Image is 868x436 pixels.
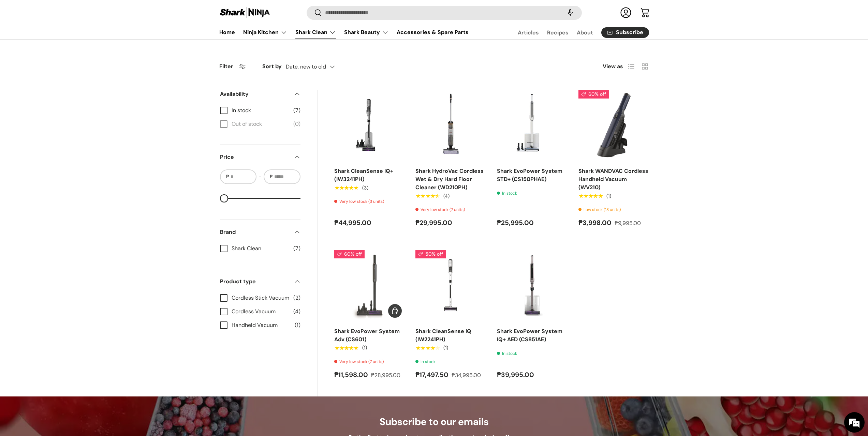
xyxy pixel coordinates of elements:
[518,26,539,39] a: Articles
[578,90,649,161] a: Shark WANDVAC Cordless Handheld Vacuum (WV210)
[220,90,290,98] span: Availability
[220,153,290,161] span: Price
[603,62,623,71] span: View as
[295,321,300,329] span: (1)
[225,173,230,180] span: ₱
[616,30,643,35] span: Subscribe
[293,244,300,253] span: (7)
[220,228,290,236] span: Brand
[334,167,393,183] a: Shark CleanSense IQ+ (IW3241PH)
[232,321,291,329] span: Handheld Vacuum
[497,250,568,320] a: Shark EvoPower System IQ+ AED (CS851AE)
[293,307,300,316] span: (4)
[259,172,262,181] span: -
[239,26,291,39] summary: Ninja Kitchen
[232,120,289,128] span: Out of stock
[501,26,649,39] nav: Secondary
[334,90,405,161] img: shark-cleansense-auto-empty-dock-iw3241ae-full-view-sharkninja-philippines
[497,328,562,343] a: Shark EvoPower System IQ+ AED (CS851AE)
[219,26,469,39] nav: Primary
[219,26,235,39] a: Home
[340,26,393,39] summary: Shark Beauty
[415,167,484,191] a: Shark HydroVac Cordless Wet & Dry Hard Floor Cleaner (WD210PH)
[262,62,286,71] label: Sort by
[334,250,405,320] a: Shark EvoPower System Adv (CS601)
[219,6,270,19] img: Shark Ninja Philippines
[547,26,569,39] a: Recipes
[232,294,289,302] span: Cordless Stick Vacuum
[232,307,289,316] span: Cordless Vacuum
[415,250,486,320] img: shark-kion-iw2241-full-view-shark-ninja-philippines
[269,173,274,180] span: ₱
[415,90,486,161] img: shark-hyrdrovac-wet-and-dry-hard-floor-clearner-full-view-sharkninja
[286,61,349,73] button: Date, new to old
[601,27,649,38] a: Subscribe
[232,106,289,115] span: In stock
[220,269,300,294] summary: Product type
[334,250,365,258] span: 60% off
[334,328,400,343] a: Shark EvoPower System Adv (CS601)
[397,26,469,39] a: Accessories & Spare Parts
[578,167,648,191] a: Shark WANDVAC Cordless Handheld Vacuum (WV210)
[415,90,486,161] a: Shark HydroVac Cordless Wet & Dry Hard Floor Cleaner (WD210PH)
[327,416,542,428] h2: Subscribe to our emails
[219,63,246,70] button: Filter
[559,5,581,20] speech-search-button: Search by voice
[293,294,300,302] span: (2)
[220,145,300,169] summary: Price
[220,82,300,106] summary: Availability
[232,244,289,253] span: Shark Clean
[220,277,290,286] span: Product type
[334,90,405,161] a: Shark CleanSense IQ+ (IW3241PH)
[415,250,446,258] span: 50% off
[286,63,326,70] span: Date, new to old
[293,120,300,128] span: (0)
[578,90,609,99] span: 60% off
[293,106,300,115] span: (7)
[291,26,340,39] summary: Shark Clean
[220,220,300,244] summary: Brand
[577,26,593,39] a: About
[219,63,233,70] span: Filter
[415,250,486,320] a: Shark CleanSense IQ (IW2241PH)
[415,328,471,343] a: Shark CleanSense IQ (IW2241PH)
[497,90,568,161] a: Shark EvoPower System STD+ (CS150PHAE)
[497,167,562,183] a: Shark EvoPower System STD+ (CS150PHAE)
